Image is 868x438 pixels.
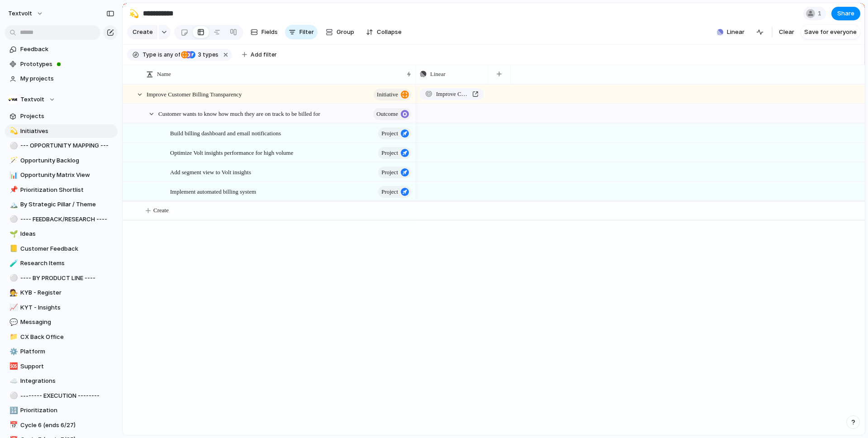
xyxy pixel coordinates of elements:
[420,88,484,100] a: Improve Customer Billing Transparency
[9,347,16,357] div: ⚙️
[9,288,16,298] div: 🧑‍⚖️
[5,183,118,197] a: 📌Prioritization Shortlist
[8,347,17,356] button: ⚙️
[8,274,17,283] button: ⚪
[377,28,402,37] span: Collapse
[147,89,242,99] span: Improve Customer Billing Transparency
[8,259,17,268] button: 🧪
[5,213,118,226] div: ⚪---- FEEDBACK/RESEARCH ----
[9,170,16,181] div: 📊
[5,109,118,123] a: Projects
[5,330,118,344] a: 📁CX Back Office
[8,127,17,136] button: 💫
[837,9,854,18] span: Share
[127,25,157,39] button: Create
[9,361,16,371] div: 🆘
[195,51,218,59] span: types
[8,244,17,253] button: 📒
[374,89,411,100] button: initiative
[170,128,281,138] span: Build billing dashboard and email notifications
[142,51,156,59] span: Type
[247,25,281,39] button: Fields
[261,28,278,37] span: Fields
[713,25,748,39] button: Linear
[831,7,860,20] button: Share
[8,333,17,342] button: 📁
[285,25,318,39] button: Filter
[8,362,17,371] button: 🆘
[9,155,16,166] div: 🪄
[775,25,798,39] button: Clear
[157,70,171,79] span: Name
[9,200,16,210] div: 🏔️
[20,347,114,356] span: Platform
[5,360,118,373] a: 🆘Support
[373,108,411,120] button: Outcome
[5,257,118,270] a: 🧪Research Items
[5,286,118,300] a: 🧑‍⚖️KYB - Register
[378,186,411,198] button: Project
[8,303,17,312] button: 📈
[5,43,118,56] a: Feedback
[158,108,320,119] span: Customer wants to know how much they are on track to be billed for
[237,48,282,61] button: Add filter
[801,25,860,39] button: Save for everyone
[8,141,17,150] button: ⚪
[818,9,824,18] span: 1
[9,214,16,224] div: ⚪
[20,244,114,253] span: Customer Feedback
[5,154,118,167] a: 🪄Opportunity Backlog
[20,156,114,165] span: Opportunity Backlog
[20,362,114,371] span: Support
[378,147,411,159] button: Project
[299,28,314,37] span: Filter
[377,88,398,101] span: initiative
[8,171,17,180] button: 📊
[158,51,162,59] span: is
[20,127,114,136] span: Initiatives
[20,95,44,104] span: Textvolt
[5,124,118,138] a: 💫Initiatives
[20,186,114,195] span: Prioritization Shortlist
[153,206,169,215] span: Create
[381,186,398,198] span: Project
[5,168,118,182] div: 📊Opportunity Matrix View
[9,258,16,269] div: 🧪
[8,186,17,195] button: 📌
[9,243,16,254] div: 📒
[8,215,17,224] button: ⚪
[129,7,139,19] div: 💫
[20,229,114,238] span: Ideas
[20,171,114,180] span: Opportunity Matrix View
[20,112,114,121] span: Projects
[5,315,118,329] a: 💬Messaging
[9,273,16,283] div: ⚪
[181,50,220,60] button: 3 types
[20,303,114,312] span: KYT - Insights
[20,274,114,283] span: ---- BY PRODUCT LINE ----
[381,147,398,159] span: Project
[170,167,251,177] span: Add segment view to Volt insights
[170,186,256,196] span: Implement automated billing system
[8,9,32,18] span: textvolt
[5,271,118,285] a: ⚪---- BY PRODUCT LINE ----
[162,51,180,59] span: any of
[5,345,118,358] a: ⚙️Platform
[20,318,114,327] span: Messaging
[381,166,398,179] span: Project
[5,139,118,152] a: ⚪--- OPPORTUNITY MAPPING ---
[195,51,203,58] span: 3
[8,156,17,165] button: 🪄
[5,301,118,314] a: 📈KYT - Insights
[5,198,118,211] a: 🏔️By Strategic Pillar / Theme
[8,288,17,297] button: 🧑‍⚖️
